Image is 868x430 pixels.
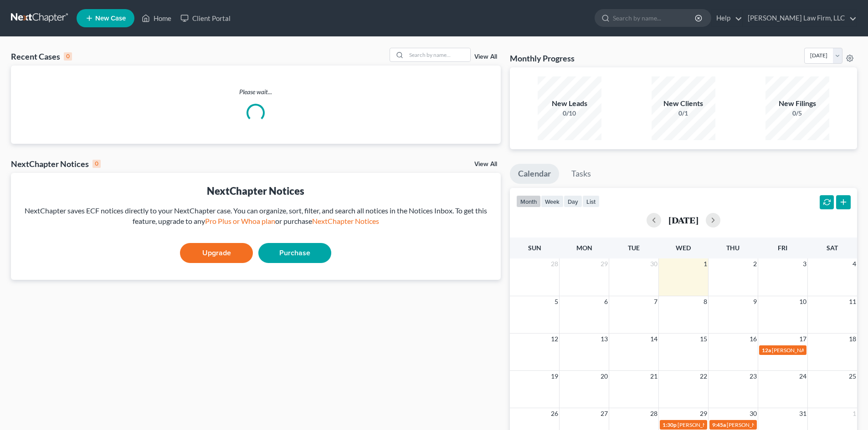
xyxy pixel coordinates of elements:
span: 3 [802,258,807,269]
span: 22 [699,371,708,382]
span: 20 [600,371,609,382]
span: Mon [576,244,592,252]
div: NextChapter Notices [18,184,493,198]
div: 0 [92,160,101,168]
span: 30 [749,408,758,419]
span: 4 [852,258,857,269]
div: Recent Cases [11,51,72,62]
span: Fri [778,244,787,252]
span: [PERSON_NAME] 341 mtg [678,421,741,428]
div: NextChapter saves ECF notices directly to your NextChapter case. You can organize, sort, filter, ... [18,206,493,227]
span: [PERSON_NAME] POC deadline [772,347,848,354]
div: NextChapter Notices [11,158,101,169]
span: Sun [528,244,541,252]
span: 9 [752,296,758,307]
button: week [541,195,564,207]
span: 13 [600,334,609,344]
input: Search by name... [406,48,470,61]
span: 6 [603,296,609,307]
span: 30 [649,258,658,269]
span: Sat [827,244,838,252]
a: Home [137,10,176,26]
h3: Monthly Progress [510,53,575,64]
div: New Leads [538,98,601,109]
span: 28 [649,408,658,419]
span: 9:45a [712,421,726,428]
a: Upgrade [180,243,253,263]
span: 7 [653,296,658,307]
span: 26 [550,408,559,419]
a: NextChapter Notices [312,217,379,225]
span: 15 [699,334,708,344]
span: New Case [95,15,126,22]
span: 25 [848,371,857,382]
span: 1 [703,258,708,269]
span: Thu [726,244,740,252]
span: Wed [676,244,691,252]
span: 12 [550,334,559,344]
span: [PERSON_NAME] Confirmation Hrg [727,421,813,428]
a: Tasks [563,164,599,184]
div: 0/10 [538,109,601,118]
input: Search by name... [613,10,696,26]
span: 12a [762,347,771,354]
span: 14 [649,334,658,344]
span: 31 [798,408,807,419]
a: Purchase [258,243,331,263]
span: 24 [798,371,807,382]
span: 21 [649,371,658,382]
a: View All [474,161,497,167]
a: [PERSON_NAME] Law Firm, LLC [743,10,857,26]
a: Calendar [510,164,559,184]
div: 0/5 [765,109,829,118]
span: 17 [798,334,807,344]
div: New Filings [765,98,829,109]
a: Help [712,10,742,26]
span: 19 [550,371,559,382]
span: Tue [628,244,640,252]
span: 1:30p [663,421,677,428]
span: 10 [798,296,807,307]
button: day [564,195,582,207]
span: 28 [550,258,559,269]
span: 16 [749,334,758,344]
span: 5 [554,296,559,307]
a: Client Portal [176,10,235,26]
button: month [516,195,541,207]
span: 2 [752,258,758,269]
a: View All [474,54,497,60]
div: New Clients [652,98,715,109]
h2: [DATE] [668,215,699,225]
p: Please wait... [11,87,501,96]
span: 27 [600,408,609,419]
span: 8 [703,296,708,307]
div: 0/1 [652,109,715,118]
div: 0 [64,52,72,61]
span: 11 [848,296,857,307]
button: list [582,195,600,207]
span: 23 [749,371,758,382]
a: Pro Plus or Whoa plan [205,217,275,225]
span: 18 [848,334,857,344]
span: 29 [699,408,708,419]
span: 29 [600,258,609,269]
span: 1 [852,408,857,419]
